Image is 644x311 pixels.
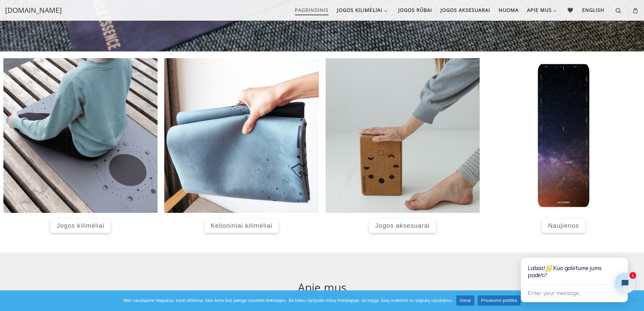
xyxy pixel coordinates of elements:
a: Pagrindinis [292,3,331,17]
span: Jogos kilimėliai [337,3,383,16]
span: Apie mus [527,3,552,16]
span: Jogos kilimėliai [56,222,104,229]
a: Naujienos [542,219,585,233]
span: English [582,3,604,16]
a: Jogos aksesuarai [438,3,492,17]
span: 🖤 [567,3,574,16]
a: Jogos kilimėliai [335,3,391,17]
a: Jogos aksesuarai [369,219,436,233]
img: profesionalus jogos kilimėlis [3,58,158,213]
span: Kelioniniai kilimėliai [211,222,272,229]
a: Kelioniniai kilimėliai [205,219,279,233]
img: jogos kaladele [326,58,480,213]
span: Mes naudojame slapukus, kurie užtikrina, kad Jums bus patogu naudotis tinklalapiu. Jei toliau nar... [123,297,453,304]
a: [DOMAIN_NAME] [5,5,62,16]
a: 🖤 [565,3,576,17]
h2: Apie mus [3,279,641,296]
img: jogos kilimelis naktis [486,58,641,213]
span: Jogos aksesuarai [375,222,430,229]
a: Nuoma [496,3,521,17]
a: Privatumo politika [478,295,521,306]
span: Jogos rūbai [398,3,432,16]
iframe: Tidio Chat [514,236,644,311]
span: Jogos aksesuarai [440,3,490,16]
span: Nuoma [499,3,519,16]
span: Pagrindinis [295,3,329,16]
a: Jogos kilimėliai [50,219,110,233]
a: Jogos rūbai [396,3,434,17]
a: English [580,3,607,17]
span: Naujienos [548,222,579,229]
a: Gerai [456,295,474,306]
img: kelioniniai jogos kilimeliai [164,58,318,213]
